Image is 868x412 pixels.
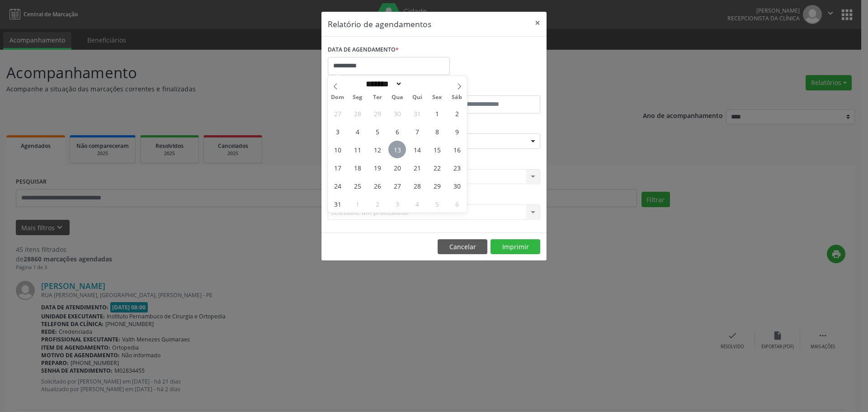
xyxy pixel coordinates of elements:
[436,81,540,95] label: ATÉ
[368,141,386,158] span: Agosto 12, 2025
[428,123,446,140] span: Agosto 8, 2025
[428,195,446,213] span: Setembro 5, 2025
[388,123,406,140] span: Agosto 6, 2025
[349,104,366,122] span: Julho 28, 2025
[349,159,366,176] span: Agosto 18, 2025
[438,239,487,255] button: Cancelar
[328,43,399,57] label: DATA DE AGENDAMENTO
[448,177,466,194] span: Agosto 30, 2025
[408,123,426,140] span: Agosto 7, 2025
[491,239,540,255] button: Imprimir
[407,95,427,100] span: Qui
[448,104,466,122] span: Agosto 2, 2025
[368,95,387,100] span: Ter
[329,123,346,140] span: Agosto 3, 2025
[408,177,426,194] span: Agosto 28, 2025
[408,159,426,176] span: Agosto 21, 2025
[349,177,366,194] span: Agosto 25, 2025
[447,95,467,100] span: Sáb
[368,195,386,213] span: Setembro 2, 2025
[349,123,366,140] span: Agosto 4, 2025
[329,195,346,213] span: Agosto 31, 2025
[448,141,466,158] span: Agosto 16, 2025
[368,104,386,122] span: Julho 29, 2025
[428,159,446,176] span: Agosto 22, 2025
[528,12,547,34] button: Close
[448,195,466,213] span: Setembro 6, 2025
[428,104,446,122] span: Agosto 1, 2025
[388,159,406,176] span: Agosto 20, 2025
[428,177,446,194] span: Agosto 29, 2025
[427,95,447,100] span: Sex
[328,18,431,30] h5: Relatório de agendamentos
[402,79,432,89] input: Year
[428,141,446,158] span: Agosto 15, 2025
[349,195,366,213] span: Setembro 1, 2025
[388,104,406,122] span: Julho 30, 2025
[448,123,466,140] span: Agosto 9, 2025
[408,141,426,158] span: Agosto 14, 2025
[408,195,426,213] span: Setembro 4, 2025
[328,95,348,100] span: Dom
[448,159,466,176] span: Agosto 23, 2025
[368,177,386,194] span: Agosto 26, 2025
[329,177,346,194] span: Agosto 24, 2025
[329,104,346,122] span: Julho 27, 2025
[348,95,368,100] span: Seg
[408,104,426,122] span: Julho 31, 2025
[388,177,406,194] span: Agosto 27, 2025
[368,159,386,176] span: Agosto 19, 2025
[329,141,346,158] span: Agosto 10, 2025
[363,79,402,89] select: Month
[329,159,346,176] span: Agosto 17, 2025
[368,123,386,140] span: Agosto 5, 2025
[349,141,366,158] span: Agosto 11, 2025
[388,141,406,158] span: Agosto 13, 2025
[388,195,406,213] span: Setembro 3, 2025
[387,95,407,100] span: Qua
